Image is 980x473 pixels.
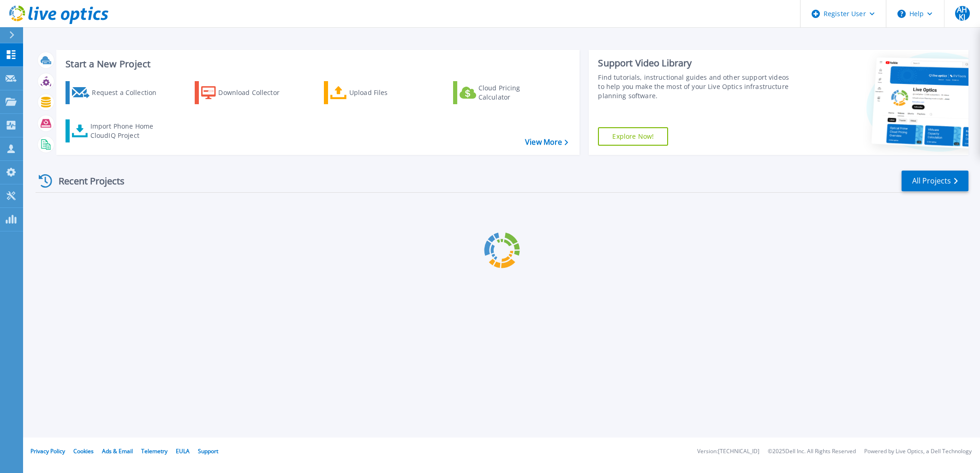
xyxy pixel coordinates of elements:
[697,449,759,455] li: Version: [TECHNICAL_ID]
[195,81,298,104] a: Download Collector
[478,83,552,102] div: Cloud Pricing Calculator
[349,83,423,102] div: Upload Files
[864,449,972,455] li: Powered by Live Optics, a Dell Technology
[198,447,218,455] a: Support
[453,81,556,104] a: Cloud Pricing Calculator
[598,57,793,69] div: Support Video Library
[218,83,292,102] div: Download Collector
[73,447,94,455] a: Cookies
[768,449,856,455] li: © 2025 Dell Inc. All Rights Reserved
[92,83,166,102] div: Request a Collection
[90,122,162,140] div: Import Phone Home CloudIQ Project
[66,81,168,104] a: Request a Collection
[36,170,137,192] div: Recent Projects
[66,59,568,69] h3: Start a New Project
[598,73,793,101] div: Find tutorials, instructional guides and other support videos to help you make the most of your L...
[324,81,427,104] a: Upload Files
[102,447,133,455] a: Ads & Email
[955,6,970,21] span: AHKJ
[141,447,167,455] a: Telemetry
[176,447,190,455] a: EULA
[30,447,65,455] a: Privacy Policy
[598,127,668,146] a: Explore Now!
[902,171,968,191] a: All Projects
[525,138,568,147] a: View More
